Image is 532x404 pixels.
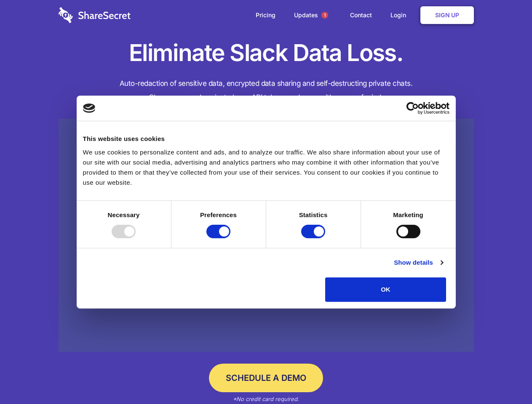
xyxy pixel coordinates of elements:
strong: Necessary [108,211,140,218]
img: logo [83,104,96,113]
a: Sign Up [420,6,474,24]
a: Login [382,2,419,28]
a: Wistia video thumbnail [59,119,474,352]
strong: Preferences [200,211,237,218]
a: Contact [342,2,380,28]
div: This website uses cookies [83,134,449,144]
button: OK [325,277,446,302]
strong: Statistics [299,211,328,218]
img: logo-wordmark-white-trans-d4663122ce5f474addd5e946df7df03e33cb6a1c49d2221995e7729f52c070b2.svg [59,7,131,23]
a: Schedule a Demo [209,364,323,392]
a: Usercentrics Cookiebot - opens in a new window [376,102,449,114]
em: *No credit card required. [233,396,299,402]
div: We use cookies to personalize content and ads, and to analyze our traffic. We also share informat... [83,147,449,188]
h1: Eliminate Slack Data Loss. [59,38,474,68]
a: Pricing [247,2,284,28]
a: Show details [394,258,443,268]
h4: Auto-redaction of sensitive data, encrypted data sharing and self-destructing private chats. Shar... [59,77,474,104]
span: 1 [321,12,328,19]
strong: Marketing [393,211,423,218]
